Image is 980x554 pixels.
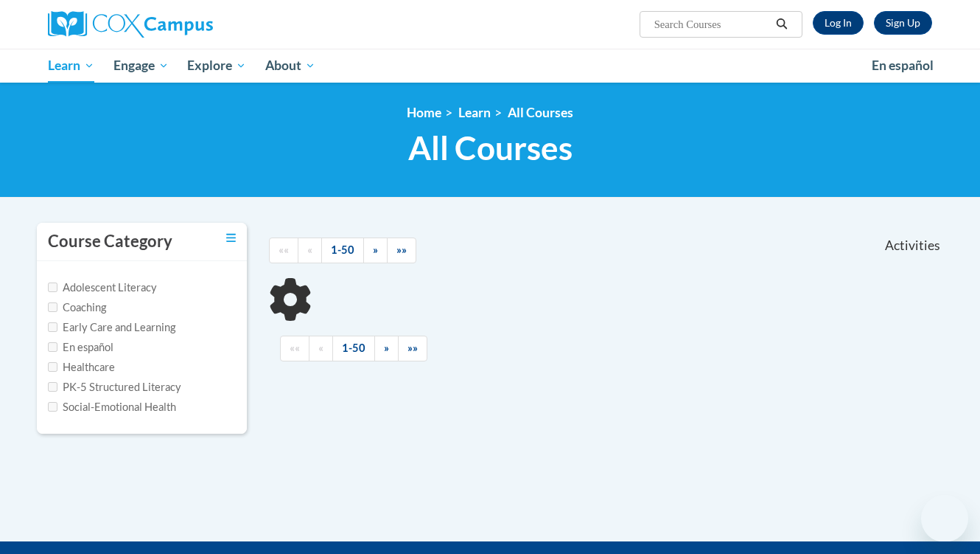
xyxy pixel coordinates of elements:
[309,336,333,361] a: Previous
[279,243,289,256] span: ««
[48,57,94,75] span: Learn
[48,399,176,415] label: Social-Emotional Health
[226,230,236,246] a: Toggle collapse
[318,342,323,354] span: «
[885,238,940,254] span: Activities
[48,319,175,336] label: Early Care and Learning
[373,243,378,256] span: »
[872,58,934,73] span: En español
[396,243,407,256] span: »»
[48,402,57,412] input: Checkbox for Options
[269,238,298,263] a: Begining
[48,11,328,38] a: Cox Campus
[874,11,932,35] a: Register
[48,382,57,392] input: Checkbox for Options
[113,57,169,75] span: Engage
[398,336,427,361] a: End
[290,342,300,354] span: ««
[48,299,106,316] label: Coaching
[48,359,115,375] label: Healthcare
[408,128,573,167] span: All Courses
[407,105,441,120] a: Home
[384,342,389,354] span: »
[307,243,312,256] span: «
[508,105,573,120] a: All Courses
[921,495,968,542] iframe: Button to launch messaging window
[321,238,364,263] a: 1-50
[38,49,104,83] a: Learn
[48,11,213,38] img: Cox Campus
[265,57,315,75] span: About
[48,302,57,312] input: Checkbox for Options
[48,322,57,332] input: Checkbox for Options
[363,238,388,263] a: Next
[387,238,416,263] a: End
[862,50,943,81] a: En español
[48,283,57,292] input: Checkbox for Options
[48,230,172,253] h3: Course Category
[48,362,57,372] input: Checkbox for Options
[104,49,178,83] a: Engage
[374,336,399,361] a: Next
[48,342,57,352] input: Checkbox for Options
[280,336,309,361] a: Begining
[332,336,375,361] a: 1-50
[48,379,181,395] label: PK-5 Structured Literacy
[26,49,954,83] div: Main menu
[653,15,771,33] input: Search Courses
[256,49,325,83] a: About
[407,342,418,354] span: »»
[813,11,864,35] a: Log In
[178,49,256,83] a: Explore
[187,57,246,75] span: Explore
[458,105,491,120] a: Learn
[48,339,113,356] label: En español
[48,280,157,296] label: Adolescent Literacy
[771,15,793,33] button: Search
[298,238,322,263] a: Previous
